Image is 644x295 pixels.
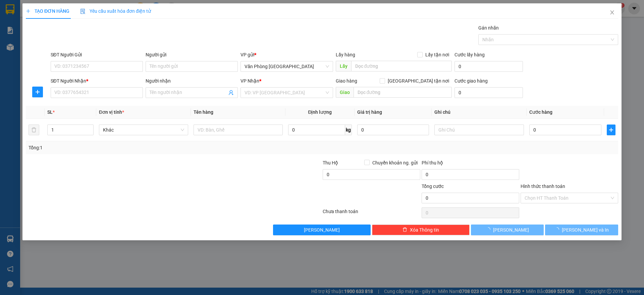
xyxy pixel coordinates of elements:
span: Chuyển khoản ng. gửi [370,159,420,166]
label: Cước lấy hàng [454,52,485,57]
button: [PERSON_NAME] và In [545,225,618,235]
span: plus [33,89,43,95]
span: Xóa Thông tin [410,226,439,234]
span: Tên hàng [194,109,213,115]
div: Tổng: 1 [29,144,249,151]
span: Đơn vị tính [99,109,124,115]
span: plus [607,127,615,133]
input: Dọc đường [351,61,452,71]
label: Gán nhãn [478,25,499,31]
button: deleteXóa Thông tin [372,225,470,235]
span: down [88,131,92,135]
span: Thu Hộ [323,160,338,165]
img: icon [80,9,86,14]
button: plus [32,87,43,97]
span: Giá trị hàng [357,109,382,115]
span: Giao [336,87,354,98]
span: Lấy [336,61,351,71]
span: kg [345,125,352,135]
span: VP Nhận [241,78,260,84]
span: Decrease Value [86,130,93,135]
span: Giao hàng [336,78,357,84]
span: Định lượng [308,109,332,115]
th: Ghi chú [432,106,527,119]
div: Người nhận [146,77,238,85]
button: [PERSON_NAME] [273,225,371,235]
input: Dọc đường [354,87,452,98]
span: [GEOGRAPHIC_DATA] tận nơi [385,77,452,85]
button: plus [607,125,615,135]
input: Cước lấy hàng [454,61,523,72]
span: Lấy tận nơi [423,51,452,58]
label: Hình thức thanh toán [521,184,565,189]
input: 0 [357,125,429,135]
div: SĐT Người Gửi [51,51,143,58]
span: [PERSON_NAME] [493,226,529,234]
span: [PERSON_NAME] [304,226,340,234]
span: SL [47,109,53,115]
span: loading [486,227,493,232]
span: Lấy hàng [336,52,355,57]
span: user-add [229,90,234,95]
button: [PERSON_NAME] [471,225,544,235]
input: VD: Bàn, Ghế [194,125,283,135]
div: SĐT Người Nhận [51,77,143,85]
span: close [609,10,615,15]
input: Cước giao hàng [454,87,523,98]
span: Văn Phòng Đà Nẵng [245,61,329,71]
div: Người gửi [146,51,238,58]
span: Khác [103,125,184,135]
label: Cước giao hàng [454,78,488,84]
span: Tổng cước [422,184,444,189]
span: [PERSON_NAME] và In [562,226,609,234]
span: Cước hàng [529,109,552,115]
button: delete [29,125,39,135]
span: Increase Value [86,125,93,130]
span: loading [554,227,562,232]
span: up [88,126,92,130]
div: Chưa thanh toán [322,208,421,219]
div: VP gửi [241,51,333,58]
div: Phí thu hộ [422,159,519,169]
span: delete [402,227,407,233]
input: Ghi Chú [435,125,524,135]
span: plus [26,9,31,13]
span: TẠO ĐƠN HÀNG [26,8,69,14]
span: Yêu cầu xuất hóa đơn điện tử [80,8,151,14]
button: Close [603,3,622,22]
